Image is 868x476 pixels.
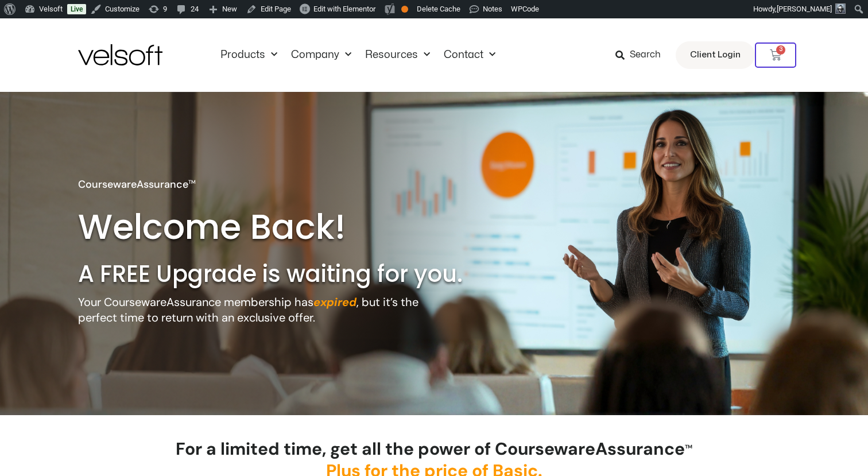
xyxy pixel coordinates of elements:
span: Search [630,48,661,63]
img: Velsoft Training Materials [78,44,162,65]
div: OK [401,6,408,13]
h2: A FREE Upgrade is waiting for you. [78,259,511,289]
nav: Menu [214,49,502,61]
span: TM [188,179,196,185]
h2: Welcome Back! [78,204,363,249]
span: Edit with Elementor [313,5,375,13]
strong: expired [313,295,356,309]
a: Client Login [676,41,755,69]
p: CoursewareAssurance [78,177,196,192]
a: CompanyMenu Toggle [284,49,358,61]
a: Live [67,4,86,14]
a: ProductsMenu Toggle [214,49,284,61]
a: ContactMenu Toggle [437,49,502,61]
span: TM [685,443,692,450]
a: 3 [755,42,796,68]
span: [PERSON_NAME] [777,5,832,13]
a: ResourcesMenu Toggle [358,49,437,61]
a: Search [615,45,669,65]
p: Your CoursewareAssurance membership has , but it’s the perfect time to return with an exclusive o... [78,295,436,326]
span: Client Login [690,48,741,63]
span: 3 [776,45,785,55]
